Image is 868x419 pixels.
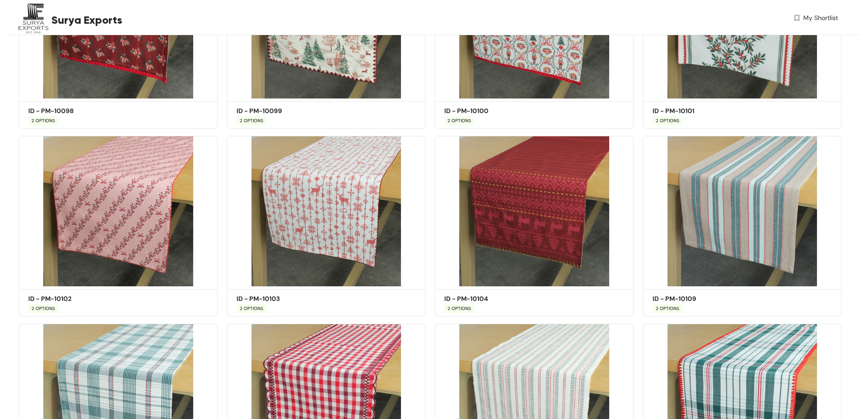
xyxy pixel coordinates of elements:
[652,294,730,304] h5: ID - PM-10109
[19,4,48,33] img: Buyer Portal
[652,116,683,125] span: 2 OPTIONS
[444,294,522,304] h5: ID - PM-10104
[652,106,730,116] h5: ID - PM-10101
[236,106,314,116] h5: ID - PM-10099
[19,136,218,286] img: e3b82e84-a640-4e84-96c9-03ad2ef0957c
[227,136,426,286] img: 4340e0c7-c227-43c9-b66e-f33dc98f863c
[28,106,106,116] h5: ID - PM-10098
[444,106,522,116] h5: ID - PM-10100
[236,294,314,304] h5: ID - PM-10103
[793,13,801,23] img: wishlist
[803,13,838,23] span: My Shortlist
[643,136,842,286] img: 89fb1b79-f3b8-4366-8684-8e313f914dc3
[51,12,122,28] span: Surya Exports
[435,136,634,286] img: 5c2b2c07-d489-4619-b33a-b9f2615c5258
[652,304,683,313] span: 2 OPTIONS
[444,116,474,125] span: 2 OPTIONS
[28,116,58,125] span: 2 OPTIONS
[444,304,474,313] span: 2 OPTIONS
[236,116,267,125] span: 2 OPTIONS
[28,294,106,304] h5: ID - PM-10102
[236,304,267,313] span: 2 OPTIONS
[28,304,58,313] span: 2 OPTIONS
